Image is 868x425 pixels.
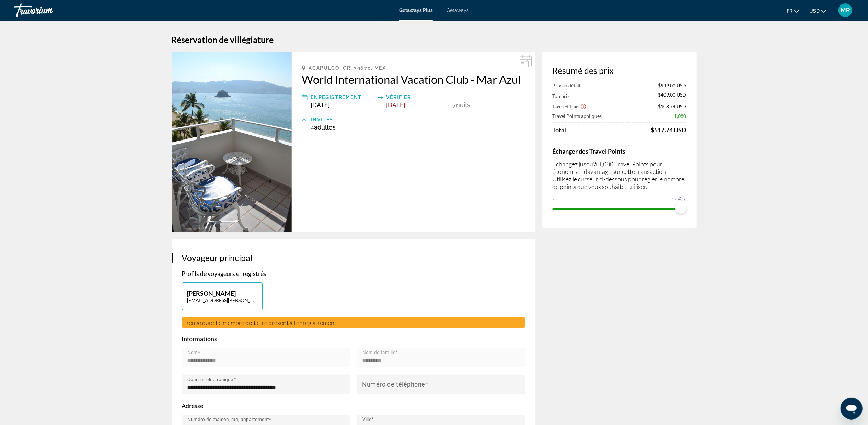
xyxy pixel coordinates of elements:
[553,126,566,134] span: Total
[187,290,257,297] p: [PERSON_NAME]
[182,402,525,410] p: Adresse
[675,203,686,214] span: ngx-slider
[553,195,558,203] span: 0
[553,82,581,88] span: Prix au détail
[187,377,233,382] mat-label: Courrier électronique
[553,160,686,190] p: Échangez jusqu'à 1,080 Travel Points pour économiser davantage sur cette transaction! Utilisez le...
[311,115,525,124] div: Invités
[187,416,269,422] mat-label: Numéro de maison, rue, appartement
[658,103,686,109] span: $108.74 USD
[553,65,686,76] h3: Résumé des prix
[311,93,374,101] div: Enregistrement
[841,7,850,14] span: MR
[456,101,471,109] span: nuits
[311,101,330,109] span: [DATE]
[553,103,580,109] span: Taxes et frais
[187,349,198,355] mat-label: Nom
[553,147,686,155] h4: Échanger des Travel Points
[841,398,863,420] iframe: Bouton de lancement de la fenêtre de messagerie
[658,82,686,88] span: $949.00 USD
[553,208,686,209] ngx-slider: ngx-slider
[553,103,587,110] button: Show Taxes and Fees breakdown
[553,93,570,99] span: Ton prix
[311,124,336,131] span: 4
[314,124,336,131] span: Adultes
[787,6,799,16] button: Change language
[182,335,525,343] p: Informations
[386,93,450,101] div: Vérifier
[362,416,372,422] mat-label: Ville
[809,8,820,14] span: USD
[447,8,469,13] a: Getaways
[674,113,686,119] span: 1,080
[182,282,263,310] button: [PERSON_NAME][EMAIL_ADDRESS][PERSON_NAME][PERSON_NAME][DOMAIN_NAME]
[399,8,433,13] a: Getaways Plus
[172,52,292,232] img: World International Vacation Club - Mar Azul
[453,101,456,109] span: 7
[182,270,525,277] p: Profils de voyageurs enregistrés
[809,6,826,16] button: Change currency
[185,319,338,326] span: Remarque : Le membre doit être présent à l'enregistrement.
[187,297,257,303] p: [EMAIL_ADDRESS][PERSON_NAME][PERSON_NAME][DOMAIN_NAME]
[658,92,686,99] span: $409.00 USD
[362,381,426,388] mat-label: Numéro de téléphone
[309,65,386,71] span: Acapulco, GR, 39670, MEX
[787,8,792,14] span: fr
[836,3,854,18] button: User Menu
[671,195,686,203] span: 1,080
[651,126,686,134] div: $517.74 USD
[14,1,82,19] a: Travorium
[386,101,406,109] span: [DATE]
[362,349,396,355] mat-label: Nom de famille
[553,113,602,119] span: Travel Points appliqués
[580,103,587,109] button: Show Taxes and Fees disclaimer
[172,34,697,45] h1: Réservation de villégiature
[182,253,525,263] h3: Voyageur principal
[302,72,525,86] a: World International Vacation Club - Mar Azul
